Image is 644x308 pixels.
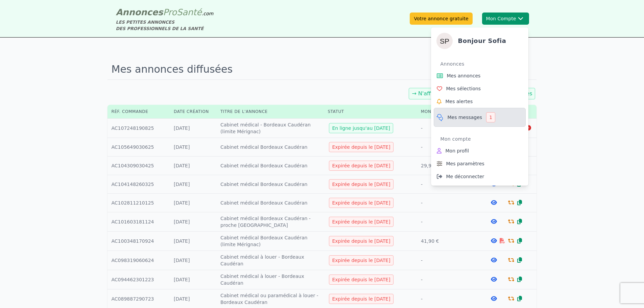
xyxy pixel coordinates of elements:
[329,255,393,265] div: Expirée depuis le [DATE]
[329,217,393,227] div: Expirée depuis le [DATE]
[170,157,216,175] td: [DATE]
[447,72,481,79] span: Mes annonces
[417,251,477,270] td: -
[508,238,514,243] i: Renouveler la commande
[491,238,497,243] i: Voir l'annonce
[108,59,537,80] h1: Mes annonces diffusées
[417,157,477,175] td: 29,90 €
[508,257,514,263] i: Renouveler la commande
[329,236,393,246] div: Expirée depuis le [DATE]
[216,194,324,212] td: Cabinet médical Bordeaux Caudéran
[216,175,324,194] td: Cabinet médical Bordeaux Caudéran
[329,179,393,189] div: Expirée depuis le [DATE]
[216,138,324,157] td: Cabinet médical Bordeaux Caudéran
[170,175,216,194] td: [DATE]
[170,194,216,212] td: [DATE]
[216,270,324,289] td: Cabinet médical à louer - Bordeaux Caudéran
[417,194,477,212] td: -
[517,219,522,224] i: Dupliquer l'annonce
[170,119,216,138] td: [DATE]
[517,277,522,282] i: Dupliquer l'annonce
[446,147,469,154] span: Mon profil
[324,105,417,119] th: Statut
[170,232,216,251] td: [DATE]
[108,194,170,212] td: AC102811210125
[508,200,514,205] i: Renouveler la commande
[434,144,526,157] a: Mon profil
[508,277,514,282] i: Renouveler la commande
[491,200,497,205] i: Voir l'annonce
[116,7,214,17] a: AnnoncesProSanté.com
[436,33,453,49] img: Sofia
[216,251,324,270] td: Cabinet médical à louer - Bordeaux Caudéran
[434,95,526,108] a: Mes alertes
[517,257,522,263] i: Dupliquer l'annonce
[329,161,393,171] div: Expirée depuis le [DATE]
[440,58,526,69] div: Annonces
[440,134,526,144] div: Mon compte
[434,69,526,82] a: Mes annonces
[170,138,216,157] td: [DATE]
[417,119,477,138] td: -
[458,36,506,46] h4: Bonjour Sofia
[448,114,482,121] span: Mes messages
[216,232,324,251] td: Cabinet médical Bordeaux Caudéran (limite Mérignac)
[216,157,324,175] td: Cabinet médical Bordeaux Caudéran
[446,85,481,92] span: Mes sélections
[500,238,505,243] i: Télécharger la facture
[170,105,216,119] th: Date création
[177,7,202,17] span: Santé
[526,125,531,131] i: Arrêter la diffusion de l'annonce
[491,277,497,282] i: Voir l'annonce
[108,212,170,232] td: AC101603181124
[108,157,170,175] td: AC104309030425
[108,232,170,251] td: AC100348170924
[216,212,324,232] td: Cabinet médical Bordeaux Caudéran - proche [GEOGRAPHIC_DATA]
[491,219,497,224] i: Voir l'annonce
[417,105,477,119] th: Montant
[517,200,522,205] i: Dupliquer l'annonce
[108,251,170,270] td: AC098319060624
[508,296,514,301] i: Renouveler la commande
[517,238,522,243] i: Dupliquer l'annonce
[434,82,526,95] a: Mes sélections
[329,198,393,208] div: Expirée depuis le [DATE]
[491,296,497,301] i: Voir l'annonce
[329,294,393,304] div: Expirée depuis le [DATE]
[410,13,472,25] a: Votre annonce gratuite
[329,123,393,133] div: En ligne jusqu'au [DATE]
[216,105,324,119] th: Titre de l'annonce
[434,157,526,170] a: Mes paramètres
[329,142,393,152] div: Expirée depuis le [DATE]
[216,119,324,138] td: Cabinet médical - Bordeaux Caudéran (limite Mérignac)
[108,138,170,157] td: AC105649030625
[412,90,532,97] a: → N'afficher que les annonces non finalisées
[170,251,216,270] td: [DATE]
[446,160,484,167] span: Mes paramètres
[116,19,214,32] div: LES PETITES ANNONCES DES PROFESSIONNELS DE LA SANTÉ
[108,105,170,119] th: Réf. commande
[508,219,514,224] i: Renouveler la commande
[116,7,163,17] span: Annonces
[446,98,473,105] span: Mes alertes
[434,108,526,127] a: Mes messages1
[491,257,497,263] i: Voir l'annonce
[434,170,526,183] a: Me déconnecter
[417,138,477,157] td: -
[108,119,170,138] td: AC107248190825
[482,13,529,25] button: Mon CompteSofiaBonjour SofiaAnnoncesMes annoncesMes sélectionsMes alertesMes messages1Mon compteM...
[417,212,477,232] td: -
[486,112,495,122] div: 1
[417,175,477,194] td: -
[417,270,477,289] td: -
[163,7,177,17] span: Pro
[517,296,522,301] i: Dupliquer l'annonce
[446,173,484,180] span: Me déconnecter
[329,275,393,285] div: Expirée depuis le [DATE]
[170,270,216,289] td: [DATE]
[108,175,170,194] td: AC104148260325
[170,212,216,232] td: [DATE]
[417,232,477,251] td: 41,90 €
[202,11,213,16] span: .com
[108,270,170,289] td: AC094462301223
